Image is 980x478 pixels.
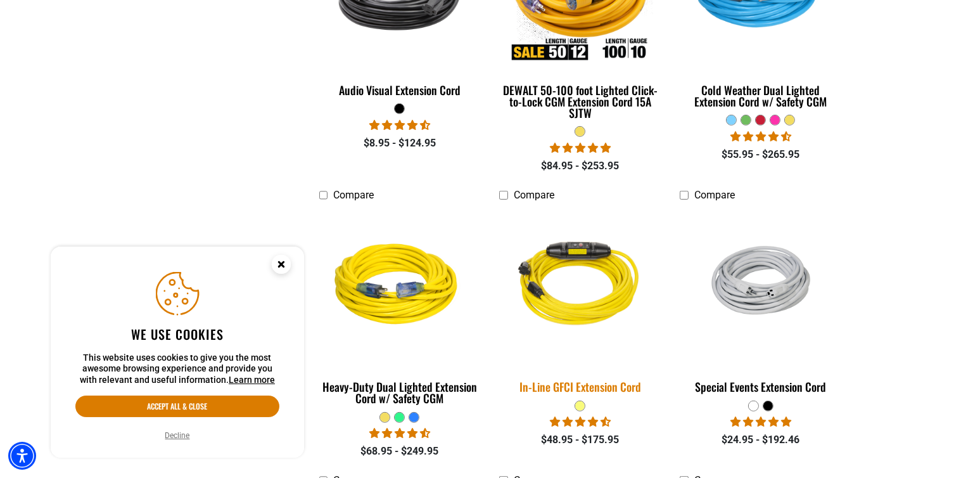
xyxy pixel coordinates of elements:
a: Yellow In-Line GFCI Extension Cord [499,207,661,400]
img: white [681,234,841,339]
div: DEWALT 50-100 foot Lighted Click-to-Lock CGM Extension Cord 15A SJTW [499,84,661,119]
div: $48.95 - $175.95 [499,432,661,448]
span: Compare [514,189,554,201]
div: $24.95 - $192.46 [680,432,841,448]
a: This website uses cookies to give you the most awesome browsing experience and provide you with r... [229,375,275,385]
a: yellow Heavy-Duty Dual Lighted Extension Cord w/ Safety CGM [319,207,481,411]
button: Accept all & close [75,396,279,417]
span: 4.62 stars [730,131,791,143]
div: Audio Visual Extension Cord [319,84,481,96]
a: white Special Events Extension Cord [680,207,841,400]
button: Decline [162,429,194,442]
div: Special Events Extension Cord [680,381,841,392]
span: Compare [333,189,374,201]
span: 5.00 stars [730,416,791,428]
span: Compare [694,189,735,201]
span: 4.64 stars [369,427,430,439]
div: In-Line GFCI Extension Cord [499,381,661,392]
h2: We use cookies [75,326,279,342]
span: 4.62 stars [550,416,611,428]
div: $68.95 - $249.95 [319,444,481,459]
span: 4.73 stars [369,119,430,131]
div: Heavy-Duty Dual Lighted Extension Cord w/ Safety CGM [319,381,481,404]
img: yellow [320,214,480,359]
div: $84.95 - $253.95 [499,158,661,174]
div: $8.95 - $124.95 [319,136,481,151]
div: Accessibility Menu [8,442,36,470]
button: Close this option [258,247,304,286]
p: This website uses cookies to give you the most awesome browsing experience and provide you with r... [75,352,279,386]
div: $55.95 - $265.95 [680,147,841,162]
span: 4.84 stars [550,142,611,154]
img: Yellow [492,205,669,368]
aside: Cookie Consent [51,247,304,458]
div: Cold Weather Dual Lighted Extension Cord w/ Safety CGM [680,84,841,107]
